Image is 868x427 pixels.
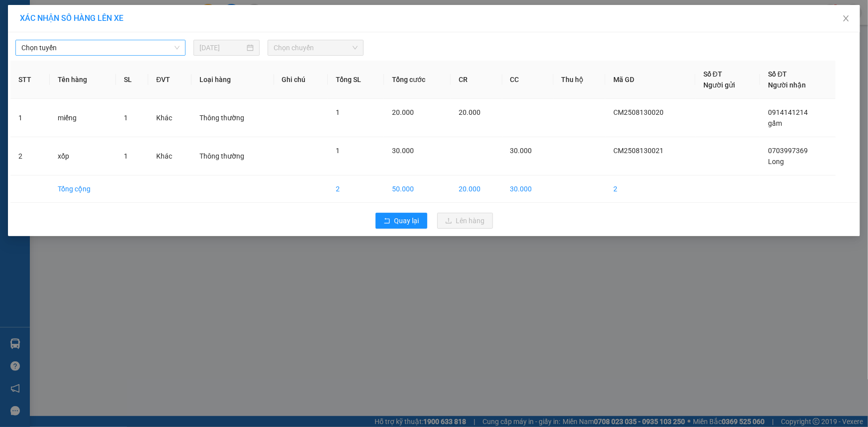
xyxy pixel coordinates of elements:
th: Thu hộ [554,61,606,99]
span: Long [768,158,784,166]
span: Chọn chuyến [274,40,358,55]
th: Mã GD [605,61,695,99]
td: Thông thường [192,137,274,175]
th: SL [116,61,148,99]
span: gấm [768,119,782,127]
span: 1 [336,147,340,155]
th: Ghi chú [274,61,328,99]
span: Quay lại [394,215,419,226]
th: CR [451,61,502,99]
span: Người gửi [703,81,735,89]
span: CM2508130021 [613,147,664,155]
span: 0914141214 [768,108,808,116]
span: 0703997369 [768,147,808,155]
span: Người nhận [768,81,806,89]
span: close [842,14,850,22]
span: 30.000 [392,147,414,155]
td: 2 [328,175,384,203]
td: miếng [50,99,116,137]
span: 30.000 [510,147,532,155]
span: Chọn tuyến [21,40,180,55]
th: STT [10,61,50,99]
td: Thông thường [192,99,274,137]
span: rollback [384,217,390,225]
input: 13/08/2025 [199,42,245,53]
td: 30.000 [502,175,554,203]
span: Số ĐT [768,70,787,78]
th: Loại hàng [192,61,274,99]
span: 1 [124,152,128,160]
td: Khác [148,137,192,175]
button: uploadLên hàng [437,213,493,229]
button: Close [832,5,860,33]
span: Số ĐT [703,70,722,78]
span: 20.000 [459,108,481,116]
td: 1 [10,99,50,137]
th: Tổng SL [328,61,384,99]
span: 1 [336,108,340,116]
td: 2 [10,137,50,175]
span: 20.000 [392,108,414,116]
td: 2 [605,175,695,203]
button: rollbackQuay lại [376,213,427,229]
td: 20.000 [451,175,502,203]
th: ĐVT [148,61,192,99]
th: CC [502,61,554,99]
td: Khác [148,99,192,137]
span: 1 [124,114,128,122]
td: Tổng cộng [50,175,116,203]
th: Tổng cước [384,61,451,99]
td: 50.000 [384,175,451,203]
span: XÁC NHẬN SỐ HÀNG LÊN XE [20,13,123,23]
td: xốp [50,137,116,175]
th: Tên hàng [50,61,116,99]
span: CM2508130020 [613,108,664,116]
